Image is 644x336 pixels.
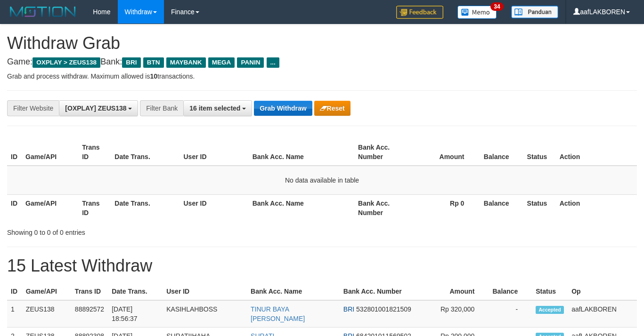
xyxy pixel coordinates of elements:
[7,139,22,166] th: ID
[523,194,556,221] th: Status
[411,194,478,221] th: Rp 0
[536,306,564,314] span: Accepted
[396,6,443,19] img: Feedback.jpg
[71,300,108,328] td: 88892572
[354,139,411,166] th: Bank Acc. Number
[556,194,637,221] th: Action
[78,194,111,221] th: Trans ID
[111,139,179,166] th: Date Trans.
[143,57,164,68] span: BTN
[254,101,312,116] button: Grab Withdraw
[314,101,351,116] button: Reset
[511,6,558,18] img: panduan.png
[7,5,79,19] img: MOTION_logo.png
[180,194,249,221] th: User ID
[140,100,183,116] div: Filter Bank
[22,300,71,328] td: ZEUS138
[356,305,411,313] span: Copy 532801001821509 to clipboard
[150,72,157,80] strong: 10
[430,283,489,300] th: Amount
[111,194,179,221] th: Date Trans.
[489,283,532,300] th: Balance
[251,305,305,322] a: TINUR BAYA [PERSON_NAME]
[7,72,637,81] p: Grab and process withdraw. Maximum allowed is transactions.
[7,283,22,300] th: ID
[33,57,100,68] span: OXPLAY > ZEUS138
[532,283,568,300] th: Status
[249,194,354,221] th: Bank Acc. Name
[247,283,340,300] th: Bank Acc. Name
[7,57,637,67] h4: Game: Bank:
[166,57,206,68] span: MAYBANK
[22,194,78,221] th: Game/API
[78,139,111,166] th: Trans ID
[478,139,523,166] th: Balance
[7,256,637,275] h1: 15 Latest Withdraw
[249,139,354,166] th: Bank Acc. Name
[457,6,497,19] img: Button%20Memo.svg
[556,139,637,166] th: Action
[489,300,532,328] td: -
[354,194,411,221] th: Bank Acc. Number
[108,300,163,328] td: [DATE] 18:56:37
[267,57,279,68] span: ...
[65,104,126,112] span: [OXPLAY] ZEUS138
[7,100,59,116] div: Filter Website
[208,57,235,68] span: MEGA
[163,283,247,300] th: User ID
[59,100,138,116] button: [OXPLAY] ZEUS138
[411,139,478,166] th: Amount
[163,300,247,328] td: KASIHLAHBOSS
[108,283,163,300] th: Date Trans.
[430,300,489,328] td: Rp 320,000
[180,139,249,166] th: User ID
[189,104,240,112] span: 16 item selected
[22,283,71,300] th: Game/API
[7,34,637,53] h1: Withdraw Grab
[490,2,503,11] span: 34
[183,100,252,116] button: 16 item selected
[568,283,637,300] th: Op
[523,139,556,166] th: Status
[71,283,108,300] th: Trans ID
[22,139,78,166] th: Game/API
[7,166,637,195] td: No data available in table
[7,224,261,237] div: Showing 0 to 0 of 0 entries
[343,305,354,313] span: BRI
[478,194,523,221] th: Balance
[237,57,264,68] span: PANIN
[568,300,637,328] td: aafLAKBOREN
[7,194,22,221] th: ID
[340,283,430,300] th: Bank Acc. Number
[122,57,140,68] span: BRI
[7,300,22,328] td: 1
